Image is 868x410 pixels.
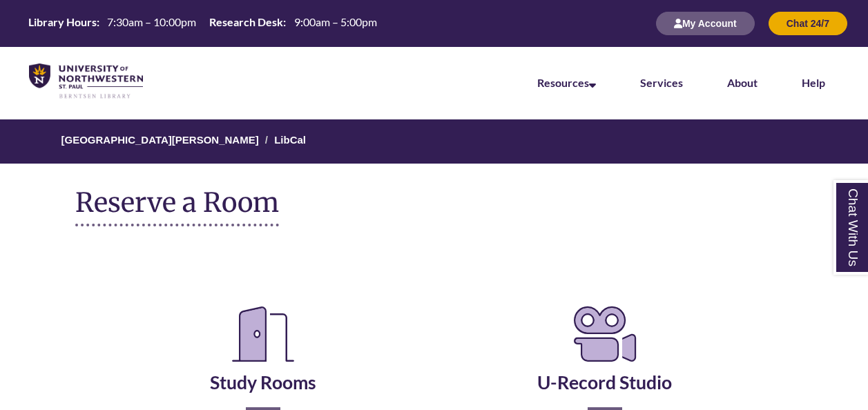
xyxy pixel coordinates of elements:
span: 9:00am – 5:00pm [294,15,377,28]
a: Chat 24/7 [769,17,847,29]
th: Research Desk: [204,14,288,30]
th: Library Hours: [23,14,102,30]
a: Resources [537,76,596,89]
a: LibCal [274,134,306,146]
span: 7:30am – 10:00pm [107,15,196,28]
a: U-Record Studio [537,337,672,393]
a: My Account [656,17,755,29]
a: Study Rooms [210,337,316,393]
a: About [727,76,758,89]
a: [GEOGRAPHIC_DATA][PERSON_NAME] [61,134,259,146]
button: Chat 24/7 [769,12,847,35]
button: My Account [656,12,755,35]
a: Hours Today [23,14,382,32]
a: Help [802,76,825,89]
a: Services [640,76,683,89]
img: UNWSP Library Logo [29,64,143,99]
table: Hours Today [23,14,382,31]
nav: Breadcrumb [75,119,792,164]
h1: Reserve a Room [75,188,279,226]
